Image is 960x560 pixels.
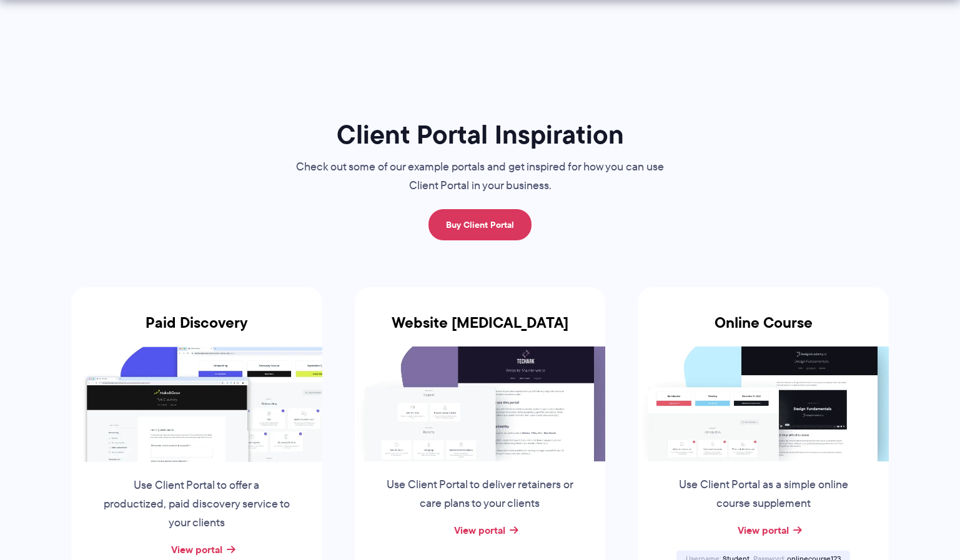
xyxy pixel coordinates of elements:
p: Use Client Portal to deliver retainers or care plans to your clients [385,476,575,513]
h1: Client Portal Inspiration [271,118,690,151]
p: Use Client Portal to offer a productized, paid discovery service to your clients [102,476,292,533]
p: Check out some of our example portals and get inspired for how you can use Client Portal in your ... [271,158,690,195]
a: Buy Client Portal [428,209,532,240]
h3: Online Course [638,314,889,346]
h3: Website [MEDICAL_DATA] [355,314,606,346]
a: View portal [454,523,505,538]
p: Use Client Portal as a simple online course supplement [668,476,858,513]
h3: Paid Discovery [71,314,322,346]
a: View portal [171,542,222,557]
a: View portal [738,523,789,538]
